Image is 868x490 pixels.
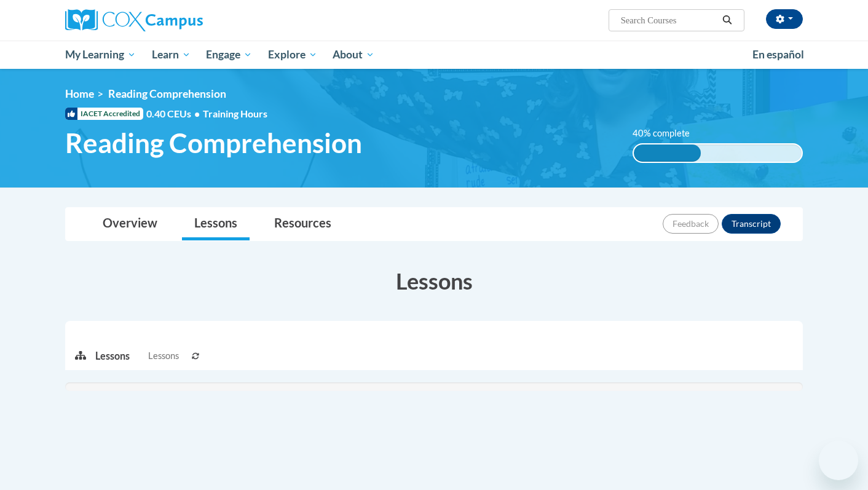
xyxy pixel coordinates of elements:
a: Cox Campus [65,9,299,31]
span: IACET Accredited [65,108,143,120]
span: Explore [268,47,317,62]
span: About [333,47,374,62]
a: My Learning [57,41,144,69]
button: Transcript [722,214,781,234]
span: • [194,108,200,119]
button: Search [718,13,736,28]
div: Main menu [47,41,821,69]
a: Explore [260,41,325,69]
h3: Lessons [65,266,803,296]
a: Learn [144,41,199,69]
button: Account Settings [766,9,803,29]
p: Lessons [95,349,130,363]
span: Learn [152,47,191,62]
span: En español [752,48,804,61]
span: Training Hours [203,108,267,119]
a: Home [65,87,94,100]
span: Reading Comprehension [65,127,362,159]
span: 0.40 CEUs [146,107,203,121]
img: Cox Campus [65,9,203,31]
button: Feedback [663,214,719,234]
a: Resources [262,208,344,240]
div: 40% complete [634,144,701,162]
iframe: Button to launch messaging window [819,441,858,480]
a: About [325,41,383,69]
a: Overview [90,208,170,240]
span: My Learning [65,47,136,62]
span: Engage [206,47,252,62]
span: Reading Comprehension [108,87,226,100]
input: Search Courses [620,13,718,28]
a: Lessons [182,208,250,240]
label: 40% complete [633,127,703,140]
span: Lessons [148,349,179,363]
a: En español [744,42,812,68]
a: Engage [198,41,260,69]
